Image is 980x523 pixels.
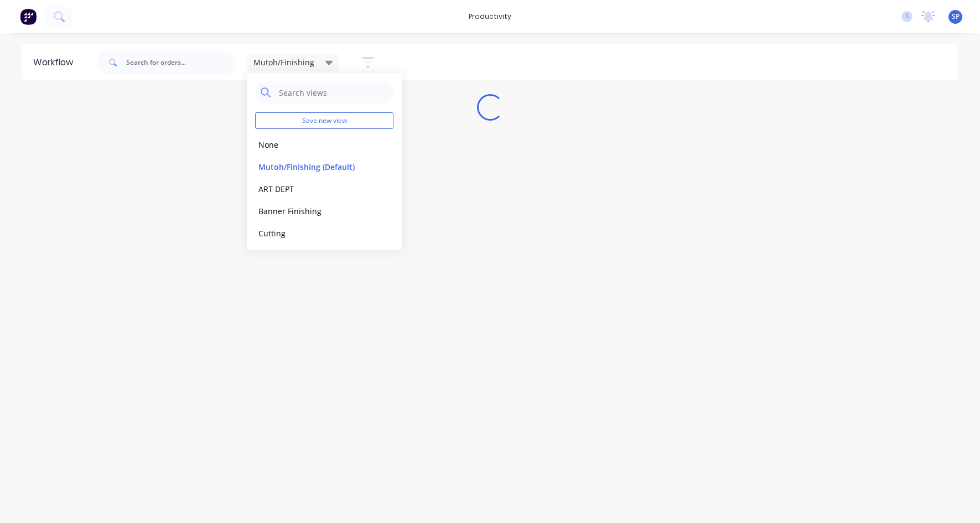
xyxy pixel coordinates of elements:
[253,56,314,68] span: Mutoh/Finishing
[20,8,37,25] img: Factory
[255,160,373,173] button: Mutoh/Finishing (Default)
[255,183,373,195] button: ART DEPT
[126,51,236,74] input: Search for orders...
[255,227,373,240] button: Cutting
[33,56,79,69] div: Workflow
[255,205,373,218] button: Banner Finishing
[255,112,393,129] button: Save new view
[952,12,960,22] span: SP
[255,249,373,262] button: Dispatch
[463,8,517,25] div: productivity
[255,138,373,151] button: None
[278,81,388,103] input: Search views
